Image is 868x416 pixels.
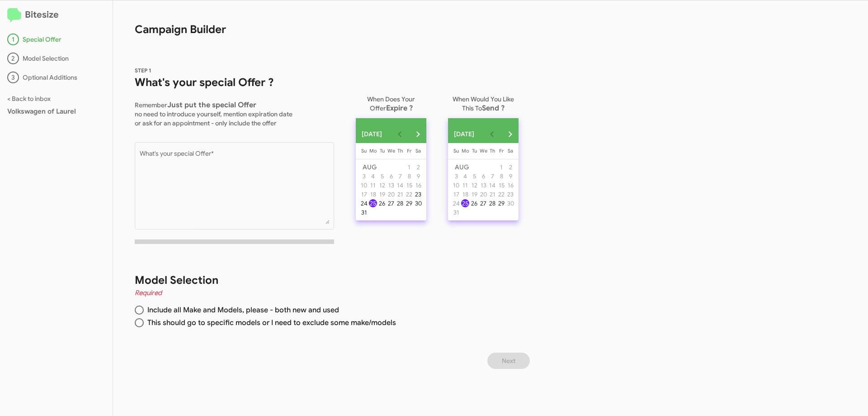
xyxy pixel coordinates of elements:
[396,199,404,207] div: 28
[359,190,368,199] button: August 17, 2025
[488,172,496,180] div: 7
[506,172,514,180] div: 9
[405,181,414,190] button: August 15, 2025
[470,190,478,198] div: 19
[7,53,105,64] div: Model Selection
[359,199,368,208] button: August 24, 2025
[405,181,413,189] div: 15
[479,172,487,180] div: 6
[414,163,423,172] button: August 2, 2025
[135,97,334,128] p: Remember no need to introduce yourself, mention expiration date or ask for an appointment - only ...
[396,172,405,181] button: August 7, 2025
[377,181,387,190] button: August 12, 2025
[7,8,105,23] h2: Bitesize
[369,199,377,207] div: 25
[397,148,403,154] span: Th
[488,181,496,189] div: 14
[396,190,405,199] button: August 21, 2025
[462,148,469,154] span: Mo
[360,181,368,189] div: 10
[497,199,505,207] div: 29
[7,72,105,83] div: Optional Additions
[453,148,459,154] span: Su
[405,199,414,208] button: August 29, 2025
[488,172,497,181] button: August 7, 2025
[448,91,519,113] p: When Would You Like This To
[470,190,479,199] button: August 19, 2025
[501,125,519,143] button: Next month
[387,172,395,180] div: 6
[369,190,377,198] div: 18
[414,172,423,181] button: August 9, 2025
[470,172,479,181] button: August 5, 2025
[479,181,488,190] button: August 13, 2025
[414,199,422,207] div: 30
[479,199,488,208] button: August 27, 2025
[497,172,505,180] div: 8
[7,107,105,116] div: Volkswagen of Laurel
[360,172,368,180] div: 3
[359,163,405,172] td: AUG
[356,91,426,113] p: When Does Your Offer
[135,273,512,287] h1: Model Selection
[452,172,460,180] div: 3
[405,163,413,171] div: 1
[470,199,479,208] button: August 26, 2025
[167,100,256,110] span: Just put the special Offer
[480,148,487,154] span: We
[488,181,497,190] button: August 14, 2025
[490,148,495,154] span: Th
[461,190,470,199] button: August 18, 2025
[472,148,477,154] span: Tu
[378,172,386,180] div: 5
[415,148,421,154] span: Sa
[414,190,422,198] div: 23
[377,199,387,208] button: August 26, 2025
[482,104,505,113] span: Send ?
[377,172,387,181] button: August 5, 2025
[113,0,533,37] h1: Campaign Builder
[452,181,460,189] div: 10
[506,172,515,181] button: August 9, 2025
[488,190,496,198] div: 21
[359,208,368,217] button: August 31, 2025
[470,172,478,180] div: 5
[361,148,367,154] span: Su
[386,104,413,113] span: Expire ?
[506,163,515,172] button: August 2, 2025
[409,125,427,143] button: Next month
[369,148,377,154] span: Mo
[499,148,504,154] span: Fr
[452,163,497,172] td: AUG
[497,163,506,172] button: August 1, 2025
[407,148,411,154] span: Fr
[369,181,377,189] div: 11
[368,199,377,208] button: August 25, 2025
[506,190,515,199] button: August 23, 2025
[355,125,391,143] button: Choose month and year
[135,287,512,298] h4: Required
[414,199,423,208] button: August 30, 2025
[405,190,413,198] div: 22
[359,181,368,190] button: August 10, 2025
[396,181,405,190] button: August 14, 2025
[506,181,514,189] div: 16
[387,148,395,154] span: We
[387,190,395,198] div: 20
[369,172,377,180] div: 4
[360,208,368,216] div: 31
[452,199,461,208] button: August 24, 2025
[461,199,470,208] button: August 25, 2025
[488,199,496,207] div: 28
[405,199,413,207] div: 29
[497,181,506,190] button: August 15, 2025
[452,208,460,216] div: 31
[506,163,514,171] div: 2
[488,199,497,208] button: August 28, 2025
[461,199,469,207] div: 25
[387,199,395,207] div: 27
[470,199,478,207] div: 26
[405,172,414,181] button: August 8, 2025
[7,33,19,45] div: 1
[483,125,501,143] button: Previous month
